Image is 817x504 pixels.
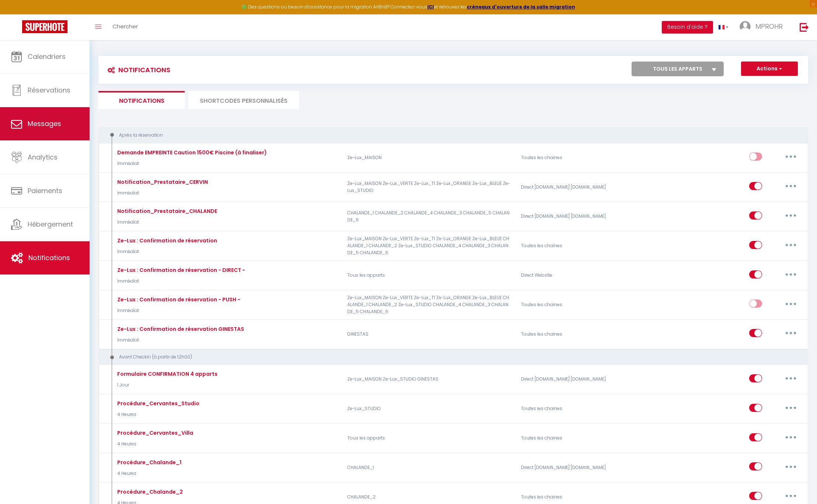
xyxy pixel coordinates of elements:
span: Paiements [28,186,62,195]
div: Toutes les chaines [516,235,632,257]
button: Besoin d'aide ? [662,21,713,34]
span: Messages [28,119,61,128]
div: Toutes les chaines [516,398,632,420]
a: ... MPROHR [734,14,792,40]
p: Immédiat [115,248,217,255]
p: Ze-Lux_MAISON Ze-Lux_VERTE Ze-Lux_T1 Ze-Lux_ORANGE Ze-Lux_BLEUE CHALANDE_1 CHALANDE_2 Ze-Lux_STUD... [343,235,517,257]
div: Direct Website [516,265,632,286]
p: Tous les apparts [343,265,517,286]
img: logout [800,22,809,32]
iframe: Chat [786,471,811,498]
div: Procédure_Cervantes_Villa [115,429,193,437]
div: Ze-Lux : Confirmation de réservation GINESTAS [115,325,244,333]
p: Ze-Lux_MAISON Ze-Lux_VERTE Ze-Lux_T1 Ze-Lux_ORANGE Ze-Lux_BLEUE Ze-Lux_STUDIO [343,176,517,198]
h3: Notifications [104,62,170,78]
p: Immédiat [115,337,244,344]
p: Immédiat [115,278,245,285]
div: Toutes les chaines [516,147,632,168]
div: Notification_Prestataire_CHALANDE [115,207,217,215]
p: CHALANDE_1 CHALANDE_2 CHALANDE_4 CHALANDE_3 CHALANDE_5 CHALANDE_6 [343,206,517,227]
div: Après la réservation [105,132,788,139]
a: créneaux d'ouverture de la salle migration [467,4,575,10]
a: Chercher [107,14,143,40]
button: Ouvrir le widget de chat LiveChat [6,3,28,25]
div: Procédure_Cervantes_Studio [115,399,199,407]
div: Direct [DOMAIN_NAME] [DOMAIN_NAME] [516,369,632,390]
span: Réservations [28,85,70,95]
span: Hébergement [28,220,73,229]
img: Super Booking [22,20,67,33]
p: Immédiat [115,160,267,167]
div: Notification_Prestataire_CERVIN [115,178,208,186]
p: Immédiat [115,219,217,226]
p: 4 Heures [115,441,193,448]
div: Formulaire CONFIRMATION 4 apparts [115,370,218,378]
p: Ze-Lux_MAISON Ze-Lux_STUDIO GINESTAS [343,369,517,390]
div: Ze-Lux : Confirmation de réservation - DIRECT - [115,266,245,274]
li: SHORTCODES PERSONNALISÉS [188,91,299,109]
div: Demande EMPREINTE Caution 1500€ Piscine (à finaliser) [115,148,267,157]
p: Ze-Lux_MAISON [343,147,517,168]
div: Procédure_Chalande_1 [115,458,181,466]
p: Immédiat [115,190,208,197]
span: Analytics [28,153,58,162]
p: GINESTAS [343,323,517,345]
div: Direct [DOMAIN_NAME] [DOMAIN_NAME] [516,176,632,198]
img: ... [740,21,751,32]
p: Immédiat [115,307,240,314]
p: Ze-Lux_STUDIO [343,398,517,420]
li: Notifications [98,91,185,109]
div: Procédure_Chalande_2 [115,488,183,496]
a: ICI [427,4,434,10]
div: Ze-Lux : Confirmation de réservation - PUSH - [115,295,240,304]
p: 4 Heures [115,470,181,477]
p: 4 Heures [115,411,199,418]
p: Ze-Lux_MAISON Ze-Lux_VERTE Ze-Lux_T1 Ze-Lux_ORANGE Ze-Lux_BLEUE CHALANDE_1 CHALANDE_2 Ze-Lux_STUD... [343,294,517,315]
span: Calendriers [28,52,66,61]
p: 1 Jour [115,382,218,389]
span: Chercher [112,22,138,30]
div: Direct [DOMAIN_NAME] [DOMAIN_NAME] [516,206,632,227]
div: Toutes les chaines [516,323,632,345]
div: Avant Checkin (à partir de 12h00) [105,354,788,361]
p: CHALANDE_1 [343,457,517,478]
p: Tous les apparts [343,428,517,449]
button: Actions [741,62,798,76]
div: Ze-Lux : Confirmation de réservation [115,237,217,245]
div: Direct [DOMAIN_NAME] [DOMAIN_NAME] [516,457,632,478]
div: Toutes les chaines [516,294,632,315]
span: Notifications [28,253,70,262]
span: MPROHR [755,22,783,31]
div: Toutes les chaines [516,428,632,449]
